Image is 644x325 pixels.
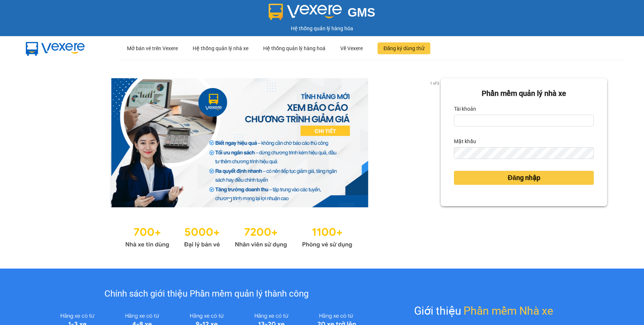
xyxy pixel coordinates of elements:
[454,135,476,147] label: Mật khẩu
[430,78,441,207] button: next slide / item
[508,173,540,183] span: Đăng nhập
[454,147,594,159] input: Mật khẩu
[464,302,553,319] span: Phần mềm Nhà xe
[348,6,375,19] span: GMS
[18,36,92,60] img: mbUUG5Q.png
[237,198,240,201] li: slide item 2
[454,115,594,127] input: Tài khoản
[2,24,642,32] div: Hệ thống quản lý hàng hóa
[269,4,342,20] img: logo 2
[246,198,249,201] li: slide item 3
[383,44,424,52] span: Đăng ký dùng thử
[37,78,47,207] button: previous slide / item
[125,222,352,250] img: Statistics.png
[263,37,326,60] div: Hệ thống quản lý hàng hoá
[127,37,178,60] div: Mở bán vé trên Vexere
[228,198,231,201] li: slide item 1
[340,37,363,60] div: Về Vexere
[454,171,594,185] button: Đăng nhập
[378,42,430,54] button: Đăng ký dùng thử
[454,88,594,99] div: Phần mềm quản lý nhà xe
[428,78,441,88] p: 1 of 3
[414,302,553,319] div: Giới thiệu
[454,103,476,115] label: Tài khoản
[269,11,375,17] a: GMS
[193,37,248,60] div: Hệ thống quản lý nhà xe
[45,287,368,301] div: Chính sách giới thiệu Phần mềm quản lý thành công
